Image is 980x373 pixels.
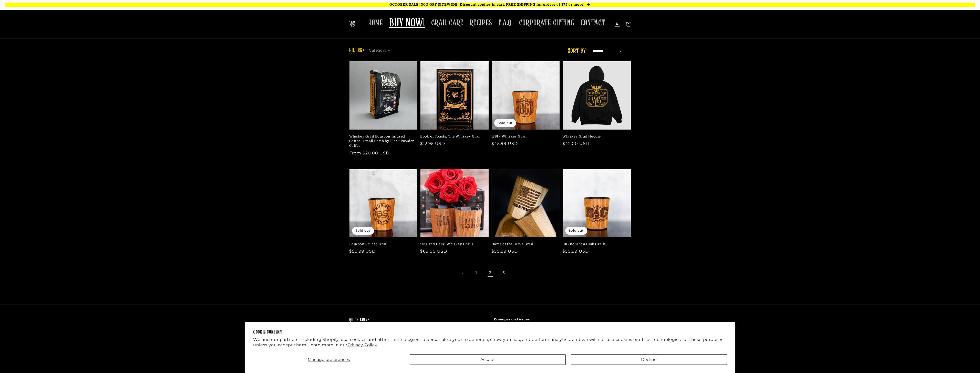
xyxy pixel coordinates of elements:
[410,354,566,365] button: Accept
[577,15,609,31] a: CONTACT
[467,15,495,31] a: RECIPES
[428,15,467,31] a: GRAIL CARE
[470,18,492,28] span: RECIPES
[253,354,404,365] button: Manage preferences
[431,18,463,28] span: GRAIL CARE
[349,21,356,27] img: The Whiskey Grail
[498,18,513,28] span: F.A.Q.
[420,242,486,247] a: "His and Hers" Whiskey Grails
[386,13,428,34] a: BUY NOW!
[571,354,727,365] button: Decline
[495,15,516,31] a: F.A.Q.
[498,267,510,279] a: Page 3
[368,18,383,28] span: HOME
[347,342,377,347] a: Privacy Policy
[512,267,523,279] a: Next page
[389,16,425,31] span: BUY NOW!
[491,242,557,247] a: Home of the Brave Grail
[349,134,415,148] a: Whiskey Grail Bourbon Infused Coffee | Small Batch by Black Powder Coffee
[365,15,386,31] a: HOME
[349,242,415,247] a: Bourbon Sauced Grail
[568,48,587,54] label: Sort by:
[562,134,628,139] a: Whiskey Grail Hoodie
[349,46,364,55] h2: Filter:
[253,337,727,348] p: We and our partners, including Shopify, use cookies and other technologies to personalize your ex...
[5,3,975,7] p: OCTOBER SALE! 30% OFF SITEWIDE! Discount applies in cart. FREE SHIPPING for orders of $75 or more!
[491,134,557,139] a: 1861 - Whiskey Grail
[420,134,486,139] a: Book of Toasts: The Whiskey Grail
[519,18,574,28] span: CORPORATE GIFTING
[471,267,482,279] a: Page 1
[457,267,468,279] a: Previous page
[369,46,394,52] summary: Category
[349,267,631,279] nav: Pagination
[253,330,727,335] h2: Cookie consent
[308,357,350,362] span: Manage preferences
[494,317,530,321] strong: Damages and issues
[516,15,577,31] a: CORPORATE GIFTING
[562,242,628,247] a: BIG Bourbon Club Grails
[349,317,486,323] h2: Quick links
[369,48,386,53] span: Category
[581,18,606,28] span: CONTACT
[484,267,496,279] span: Page 2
